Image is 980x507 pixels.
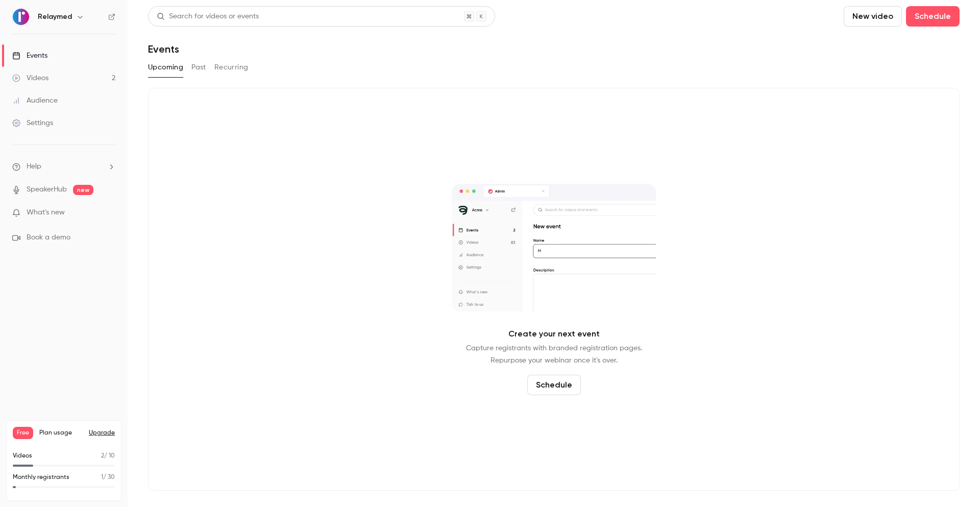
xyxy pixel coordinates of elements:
div: Search for videos or events [157,11,259,22]
p: Videos [13,451,32,461]
button: New video [844,6,902,27]
button: Past [191,59,206,76]
span: Plan usage [39,429,83,437]
div: Videos [12,73,48,83]
button: Upcoming [148,59,183,76]
span: 2 [101,453,104,459]
a: SpeakerHub [27,184,67,195]
span: What's new [27,207,65,218]
div: Settings [12,118,53,128]
p: / 10 [101,451,115,461]
h6: Relaymed [38,12,72,22]
h1: Events [148,43,179,55]
span: new [73,185,93,195]
div: Audience [12,95,58,106]
p: Capture registrants with branded registration pages. Repurpose your webinar once it's over. [466,342,642,367]
li: help-dropdown-opener [12,161,115,172]
div: Events [12,51,47,61]
button: Schedule [527,375,581,395]
button: Upgrade [89,429,115,437]
p: Monthly registrants [13,473,69,482]
span: Book a demo [27,232,70,243]
span: Help [27,161,41,172]
button: Schedule [906,6,960,27]
img: Relaymed [13,9,29,25]
span: Free [13,427,33,439]
p: Create your next event [508,328,600,340]
iframe: Noticeable Trigger [103,208,115,218]
span: 1 [101,474,103,480]
p: / 30 [101,473,115,482]
button: Recurring [214,59,249,76]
